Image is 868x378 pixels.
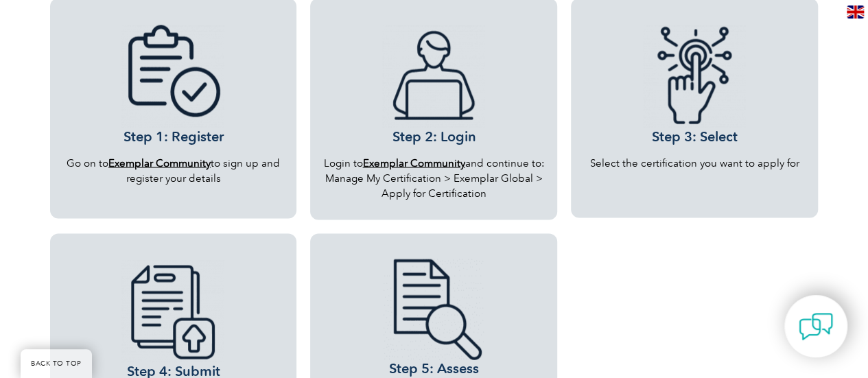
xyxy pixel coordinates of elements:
[58,155,289,185] p: Go on to to sign up and register your details
[21,349,92,378] a: BACK TO TOP
[799,309,833,344] img: contact-chat.png
[579,25,810,145] h3: Step 3: Select
[579,155,810,170] p: Select the certification you want to apply for
[318,155,549,200] p: Login to and continue to: Manage My Certification > Exemplar Global > Apply for Certification
[362,156,465,169] a: Exemplar Community
[847,5,864,19] img: en
[315,257,552,377] h3: Step 5: Assess
[58,25,289,145] h3: Step 1: Register
[108,156,211,169] a: Exemplar Community
[318,25,549,145] h3: Step 2: Login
